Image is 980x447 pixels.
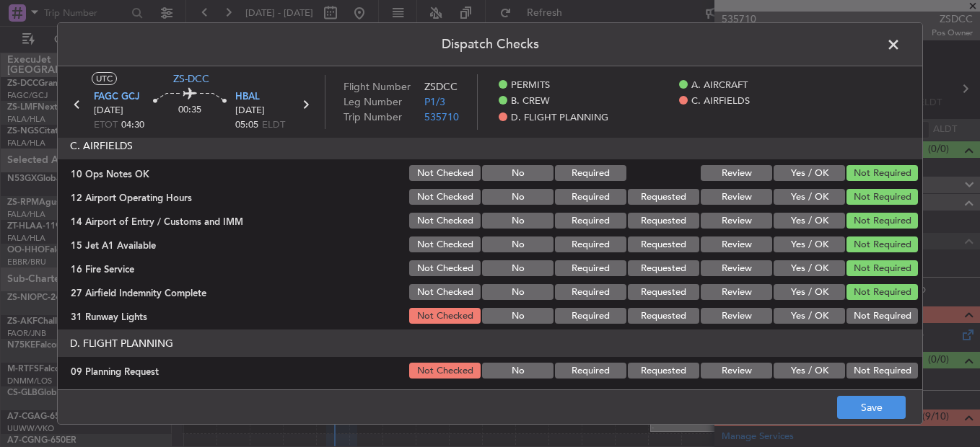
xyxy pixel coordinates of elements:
button: Review [701,236,772,252]
button: Review [701,165,772,181]
button: Not Required [846,165,918,181]
button: Review [701,260,772,276]
button: Review [701,213,772,229]
button: Review [701,284,772,300]
button: Not Required [846,260,918,276]
header: Dispatch Checks [58,23,922,66]
button: Review [701,189,772,205]
button: Not Required [846,308,918,324]
span: C. AIRFIELDS [691,94,750,109]
button: Not Required [846,363,918,379]
button: Not Required [846,284,918,300]
button: Yes / OK [774,260,845,276]
button: Review [701,308,772,324]
button: Yes / OK [774,236,845,252]
button: Save [837,396,906,419]
button: Review [701,363,772,379]
span: A. AIRCRAFT [691,79,748,93]
button: Not Required [846,189,918,205]
button: Yes / OK [774,363,845,379]
button: Not Required [846,236,918,252]
button: Not Required [846,213,918,229]
button: Yes / OK [774,165,845,181]
button: Yes / OK [774,284,845,300]
button: Yes / OK [774,189,845,205]
button: Yes / OK [774,308,845,324]
button: Yes / OK [774,213,845,229]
